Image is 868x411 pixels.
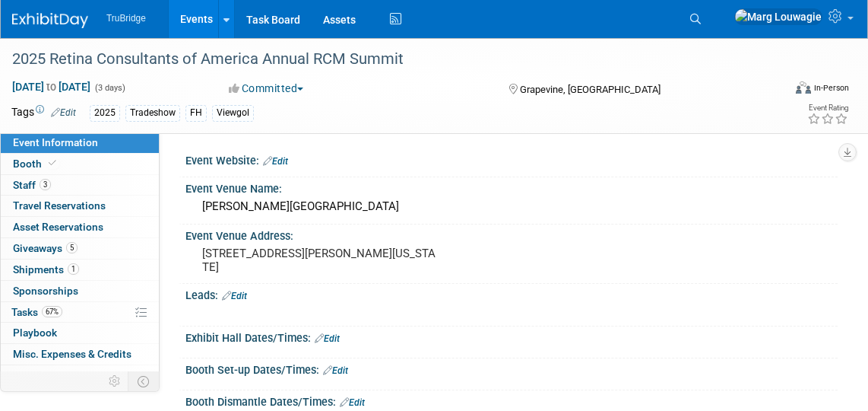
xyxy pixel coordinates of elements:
a: Travel Reservations [1,196,159,216]
a: Edit [51,107,76,118]
img: Format-Inperson.png [796,81,811,94]
div: Event Website: [185,149,838,169]
td: Personalize Event Tab Strip [102,371,128,391]
span: Sponsorships [13,285,78,297]
a: Tasks67% [1,302,159,323]
span: Misc. Expenses & Credits [13,348,131,360]
a: Edit [222,291,247,301]
span: 1 [68,263,79,275]
span: 5 [66,242,78,253]
a: Edit [323,365,348,376]
div: Booth Dismantle Dates/Times: [185,390,838,410]
span: Giveaways [13,242,78,254]
span: Playbook [13,327,57,339]
div: 2025 [90,105,120,121]
td: Toggle Event Tabs [128,371,160,391]
div: Viewgol [212,105,254,121]
img: Marg Louwagie [734,8,822,25]
div: [PERSON_NAME][GEOGRAPHIC_DATA] [197,195,826,218]
a: Playbook [1,323,159,343]
div: Event Venue Address: [185,225,838,244]
td: Tags [11,104,76,122]
a: Shipments1 [1,260,159,280]
a: Giveaways5 [1,238,159,259]
div: In-Person [813,82,849,94]
span: TruBridge [106,13,146,24]
a: Edit [263,156,288,167]
a: Asset Reservations [1,217,159,237]
span: to [44,81,59,93]
button: Committed [223,81,309,96]
a: Edit [315,333,340,344]
span: Shipments [13,263,79,276]
span: (3 days) [93,83,125,93]
div: FH [185,105,207,121]
span: Staff [13,179,51,191]
a: Event Information [1,132,159,153]
div: Event Rating [807,104,848,112]
div: Event Venue Name: [185,177,838,196]
span: [DATE] [DATE] [11,80,91,94]
a: Budget [1,365,159,386]
i: Booth reservation complete [49,159,56,167]
div: Tradeshow [125,105,180,121]
a: Misc. Expenses & Credits [1,344,159,365]
span: Budget [13,369,47,381]
div: Exhibit Hall Dates/Times: [185,327,838,346]
span: 67% [42,306,62,317]
a: Edit [340,397,365,408]
span: Booth [13,158,59,170]
span: Asset Reservations [13,221,103,233]
img: ExhibitDay [12,13,88,28]
a: Sponsorships [1,281,159,301]
span: Travel Reservations [13,199,106,212]
a: Booth [1,154,159,174]
span: 3 [40,179,51,190]
a: Staff3 [1,175,159,196]
span: Grapevine, [GEOGRAPHIC_DATA] [520,84,661,95]
div: Leads: [185,284,838,304]
span: Event Information [13,136,98,148]
div: Event Format [719,79,849,102]
div: 2025 Retina Consultants of America Annual RCM Summit [7,46,767,73]
div: Booth Set-up Dates/Times: [185,358,838,378]
pre: [STREET_ADDRESS][PERSON_NAME][US_STATE] [202,247,441,274]
span: Tasks [11,306,62,318]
